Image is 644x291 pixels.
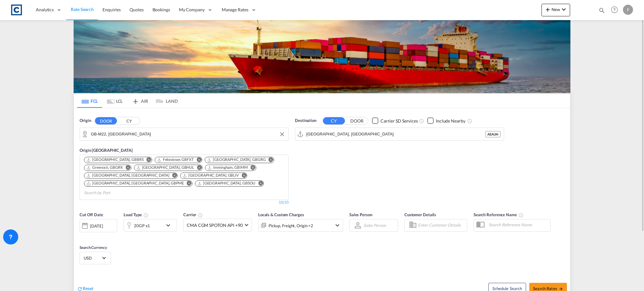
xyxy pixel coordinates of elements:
[86,165,124,170] div: Press delete to remove this chip.
[486,220,550,229] input: Search Reference Name
[323,117,345,124] button: CY
[142,157,152,163] button: Remove
[363,221,387,230] md-select: Sales Person
[560,6,568,13] md-icon: icon-chevron-down
[91,129,285,139] input: Search by Door
[541,4,570,16] button: icon-plus 400-fgNewicon-chevron-down
[168,173,177,179] button: Remove
[533,286,563,291] span: Search Rates
[77,94,102,108] md-tab-item: FCL
[143,213,148,218] md-icon: icon-information-outline
[86,157,144,162] div: Bristol, GBBRS
[207,165,249,170] div: Press delete to remove this chip.
[427,118,465,124] md-checkbox: Checkbox No Ink
[372,118,418,124] md-checkbox: Checkbox No Ink
[74,20,570,93] img: LCL+%26+FCL+BACKGROUND.png
[380,118,418,124] div: Carrier SD Services
[609,4,623,16] div: Help
[279,200,289,205] div: 10/10
[559,287,563,291] md-icon: icon-arrow-right
[157,157,194,162] div: Felixstowe, GBFXT
[207,157,267,162] div: Press delete to remove this chip.
[80,118,91,124] span: Origin
[80,231,84,240] md-datepicker: Select
[404,212,436,217] span: Customer Details
[598,7,605,14] md-icon: icon-magnify
[623,5,633,15] div: F
[86,181,184,186] div: Portsmouth, HAM, GBPME
[334,222,341,229] md-icon: icon-chevron-down
[277,129,287,139] button: Clear Input
[254,181,264,187] button: Remove
[83,253,108,262] md-select: Select Currency: $ USDUnited States Dollar
[84,255,101,261] span: USD
[258,219,343,232] div: Pickup Freight Origin Origin Custom Factory Stuffingicon-chevron-down
[86,181,185,186] div: Press delete to remove this chip.
[198,213,203,218] md-icon: The selected Trucker/Carrierwill be displayed in the rate results If the rates are from another f...
[157,157,195,162] div: Press delete to remove this chip.
[609,4,620,15] span: Help
[103,7,121,12] span: Enquiries
[9,3,24,17] img: 1fdb9190129311efbfaf67cbb4249bed.jpeg
[77,94,178,108] md-pagination-wrapper: Use the left and right arrow keys to navigate between tabs
[269,221,313,230] div: Pickup Freight Origin Origin Custom Factory Stuffing
[90,223,103,229] div: [DATE]
[193,165,202,171] button: Remove
[474,212,524,217] span: Search Reference Name
[153,7,170,12] span: Bookings
[83,155,285,198] md-chips-wrap: Chips container. Use arrow keys to select chips.
[519,213,524,218] md-icon: Your search will be saved by the below given name
[295,118,316,124] span: Destination
[179,7,205,13] span: My Company
[183,212,203,217] span: Carrier
[80,128,288,140] md-input-container: GB-M22, Manchester
[124,219,177,232] div: 20GP x1icon-chevron-down
[102,94,127,108] md-tab-item: LCL
[197,181,257,186] div: Press delete to remove this chip.
[418,221,465,230] input: Enter Customer Details
[127,94,153,108] md-tab-item: AIR
[86,165,123,170] div: Greenock, GBGRK
[36,7,54,13] span: Analytics
[258,212,304,217] span: Locals & Custom Charges
[136,165,196,170] div: Press delete to remove this chip.
[237,173,247,179] button: Remove
[95,117,117,124] button: DOOR
[544,7,568,12] span: New
[295,128,504,140] md-input-container: Abu Dhabi, AEAUH
[222,7,248,13] span: Manage Rates
[306,129,485,139] input: Search by Port
[436,118,465,124] div: Include Nearby
[192,157,202,163] button: Remove
[80,212,103,217] span: Cut Off Date
[346,117,368,124] button: DOOR
[187,222,243,228] span: CMA CGM SPOTON API +90
[80,219,117,232] div: [DATE]
[183,181,192,187] button: Remove
[467,118,472,124] md-icon: Unchecked: Ignores neighbouring ports when fetching rates.Checked : Includes neighbouring ports w...
[132,97,139,102] md-icon: icon-airplane
[118,117,140,124] button: CY
[349,212,372,217] span: Sales Person
[86,173,170,178] div: Press delete to remove this chip.
[134,221,150,230] div: 20GP x1
[207,157,266,162] div: Grangemouth, GBGRG
[86,173,169,178] div: London Gateway Port, GBLGP
[197,181,256,186] div: Southampton, GBSOU
[124,212,148,217] span: Load Type
[544,6,552,13] md-icon: icon-plus 400-fg
[419,118,424,124] md-icon: Unchecked: Search for CY (Container Yard) services for all selected carriers.Checked : Search for...
[122,165,131,171] button: Remove
[153,94,178,108] md-tab-item: LAND
[83,286,93,291] span: Reset
[71,7,94,12] span: Rate Search
[182,173,240,178] div: Press delete to remove this chip.
[598,7,605,16] div: icon-magnify
[182,173,239,178] div: Liverpool, GBLIV
[164,222,175,229] md-icon: icon-chevron-down
[136,165,194,170] div: Hull, GBHUL
[130,7,143,12] span: Quotes
[485,131,501,137] div: AEAUH
[247,165,256,171] button: Remove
